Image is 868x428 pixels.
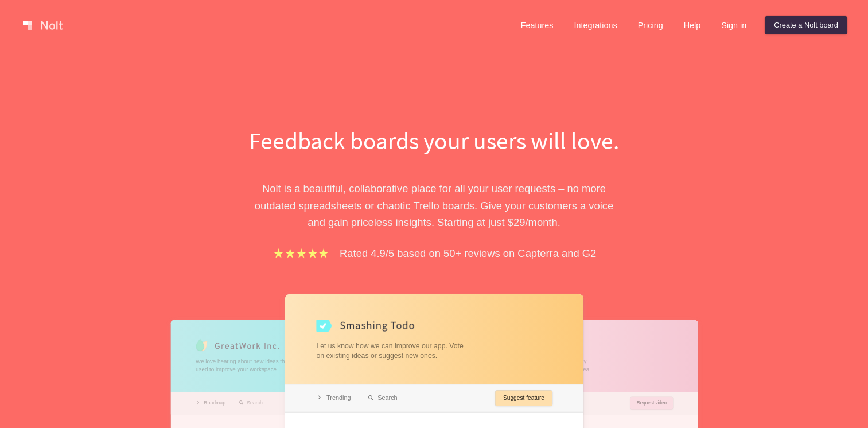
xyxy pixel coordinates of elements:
p: Nolt is a beautiful, collaborative place for all your user requests – no more outdated spreadshee... [236,180,632,231]
a: Features [512,16,563,34]
p: Rated 4.9/5 based on 50+ reviews on Capterra and G2 [340,245,596,262]
a: Help [675,16,710,34]
img: stars.b067e34983.png [272,247,330,260]
a: Integrations [565,16,626,34]
a: Pricing [629,16,672,34]
a: Create a Nolt board [765,16,847,34]
h1: Feedback boards your users will love. [236,124,632,157]
a: Sign in [712,16,756,34]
